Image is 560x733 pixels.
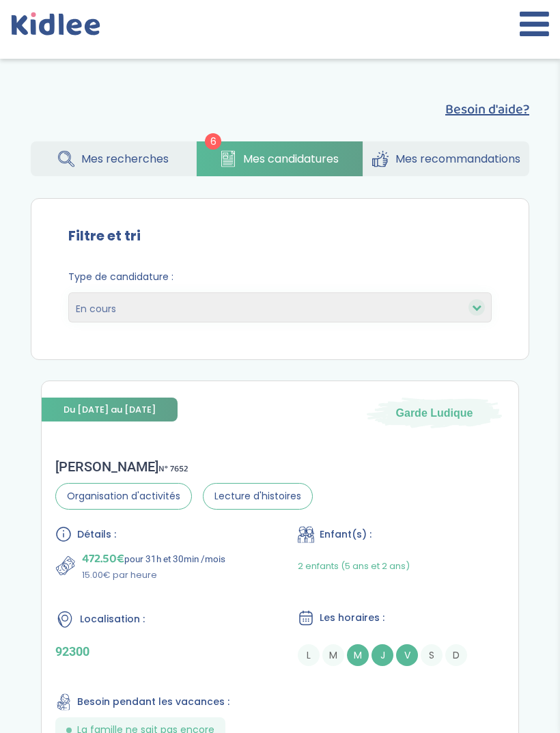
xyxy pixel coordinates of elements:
span: S [421,644,443,666]
span: Organisation d'activités [55,483,192,510]
span: Mes recherches [81,150,169,167]
div: [PERSON_NAME] [55,458,313,475]
span: D [445,644,467,666]
label: Filtre et tri [68,225,141,246]
span: Type de candidature : [68,270,492,284]
a: Mes recherches [31,141,196,176]
span: Mes recommandations [395,150,520,167]
p: 15.00€ par heure [82,568,225,582]
span: Enfant(s) : [320,527,372,542]
a: Mes recommandations [363,141,529,176]
button: Besoin d'aide? [445,99,529,120]
span: 6 [205,133,221,150]
span: Besoin pendant les vacances : [77,695,229,709]
span: N° 7652 [158,462,188,476]
span: M [347,644,369,666]
span: 472.50€ [82,549,124,568]
p: pour 31h et 30min /mois [82,549,225,568]
p: 92300 [55,644,262,659]
span: Les horaires : [320,611,384,625]
span: Du [DATE] au [DATE] [42,398,178,421]
span: Mes candidatures [243,150,339,167]
span: Localisation : [80,612,145,626]
span: J [372,644,393,666]
span: M [322,644,344,666]
span: L [298,644,320,666]
span: Garde Ludique [396,405,473,420]
span: Lecture d'histoires [203,483,313,510]
span: V [396,644,418,666]
span: 2 enfants (5 ans et 2 ans) [298,559,410,572]
span: Détails : [77,527,116,542]
a: Mes candidatures [197,141,362,176]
